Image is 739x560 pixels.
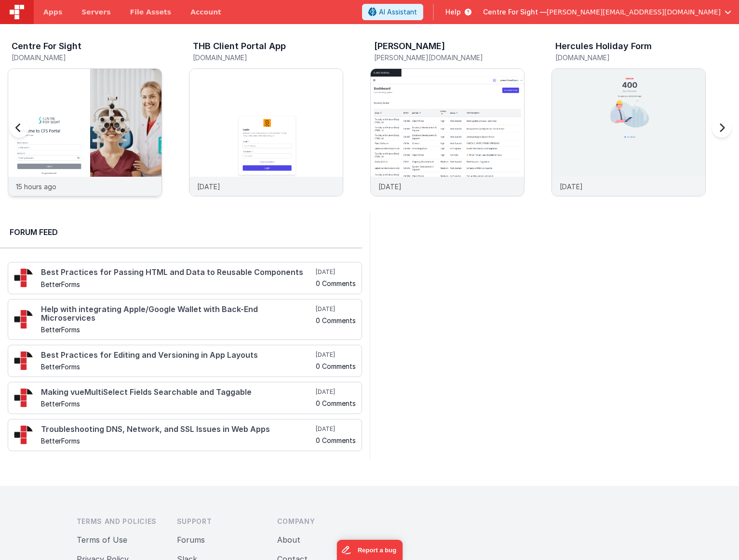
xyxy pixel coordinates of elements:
button: Forums [177,534,205,546]
span: Apps [43,7,62,17]
img: 295_2.png [14,268,33,287]
h4: Help with integrating Apple/Google Wallet with Back-End Microservices [41,305,314,322]
h5: BetterForms [41,437,314,444]
h3: Company [277,517,362,526]
span: File Assets [130,7,172,17]
button: About [277,534,300,546]
h4: Best Practices for Passing HTML and Data to Reusable Components [41,268,314,277]
h5: [DOMAIN_NAME] [555,54,706,61]
h5: BetterForms [41,363,314,370]
h5: 0 Comments [316,400,356,407]
img: 295_2.png [14,351,33,370]
iframe: Marker.io feedback button [336,540,403,560]
h3: Hercules Holiday Form [555,41,652,51]
span: Servers [81,7,110,17]
h2: Forum Feed [10,226,352,238]
span: Help [445,7,461,17]
h5: [PERSON_NAME][DOMAIN_NAME] [374,54,524,61]
h5: [DOMAIN_NAME] [12,54,162,61]
img: 295_2.png [14,388,33,407]
h5: 0 Comments [316,280,356,287]
h3: Support [177,517,262,526]
h5: [DATE] [316,425,356,433]
h5: 0 Comments [316,437,356,444]
h4: Troubleshooting DNS, Network, and SSL Issues in Web Apps [41,425,314,434]
h3: Terms and Policies [77,517,161,526]
h5: [DATE] [316,305,356,313]
h3: THB Client Portal App [193,41,286,51]
h5: [DOMAIN_NAME] [193,54,343,61]
a: Terms of Use [77,535,127,545]
img: 295_2.png [14,425,33,444]
a: Best Practices for Editing and Versioning in App Layouts BetterForms [DATE] 0 Comments [8,345,362,377]
h5: BetterForms [41,281,314,288]
h5: 0 Comments [316,363,356,370]
h4: Best Practices for Editing and Versioning in App Layouts [41,351,314,360]
p: [DATE] [378,182,402,192]
h5: 0 Comments [316,317,356,324]
h5: [DATE] [316,351,356,359]
h3: [PERSON_NAME] [374,41,445,51]
span: Centre For Sight — [483,7,547,17]
h5: [DATE] [316,388,356,396]
a: Help with integrating Apple/Google Wallet with Back-End Microservices BetterForms [DATE] 0 Comments [8,299,362,340]
button: AI Assistant [362,4,423,20]
span: [PERSON_NAME][EMAIL_ADDRESS][DOMAIN_NAME] [547,7,721,17]
a: Making vueMultiSelect Fields Searchable and Taggable BetterForms [DATE] 0 Comments [8,382,362,414]
p: [DATE] [560,182,583,192]
h5: BetterForms [41,400,314,407]
a: Troubleshooting DNS, Network, and SSL Issues in Web Apps BetterForms [DATE] 0 Comments [8,419,362,451]
h5: [DATE] [316,268,356,276]
h4: Making vueMultiSelect Fields Searchable and Taggable [41,388,314,397]
a: Best Practices for Passing HTML and Data to Reusable Components BetterForms [DATE] 0 Comments [8,262,362,294]
span: AI Assistant [379,7,417,17]
h5: BetterForms [41,326,314,333]
h3: Centre For Sight [12,41,81,51]
img: 295_2.png [14,310,33,329]
p: [DATE] [197,182,220,192]
button: Centre For Sight — [PERSON_NAME][EMAIL_ADDRESS][DOMAIN_NAME] [483,7,731,17]
a: About [277,535,300,545]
